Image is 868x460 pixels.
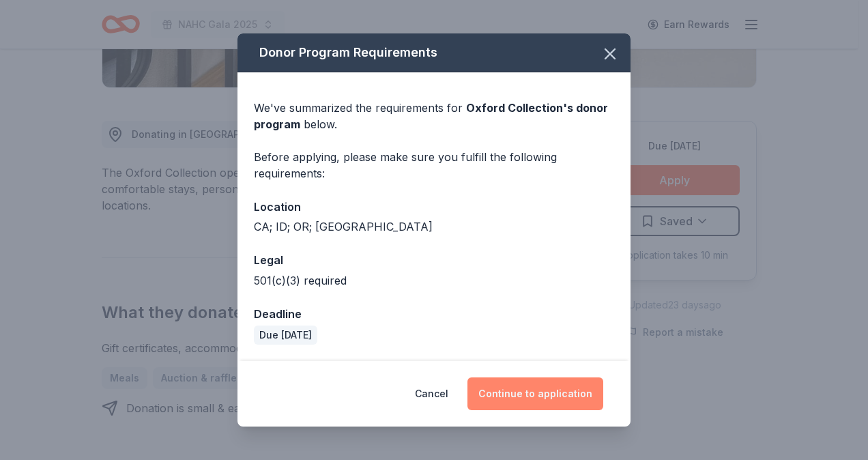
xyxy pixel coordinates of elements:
[254,149,614,182] div: Before applying, please make sure you fulfill the following requirements:
[254,251,614,269] div: Legal
[254,272,614,289] div: 501(c)(3) required
[254,326,317,345] div: Due [DATE]
[254,305,614,323] div: Deadline
[237,33,631,72] div: Donor Program Requirements
[254,218,614,235] div: CA; ID; OR; [GEOGRAPHIC_DATA]
[467,377,603,410] button: Continue to application
[254,198,614,216] div: Location
[254,100,614,132] div: We've summarized the requirements for below.
[415,377,448,410] button: Cancel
